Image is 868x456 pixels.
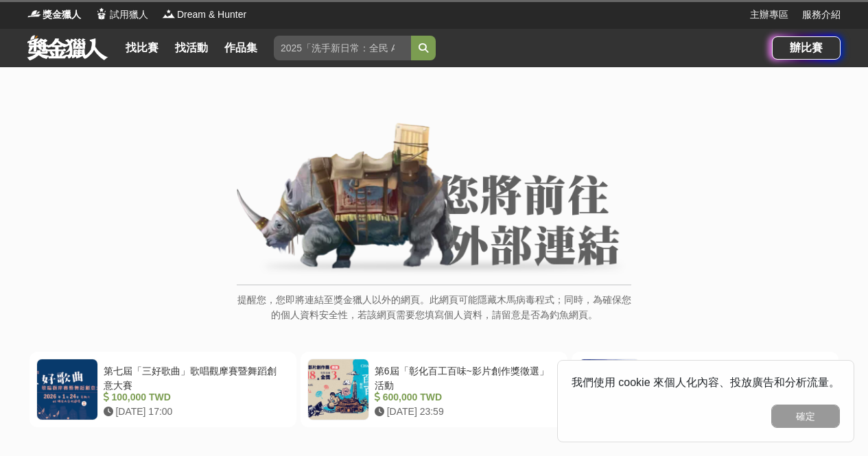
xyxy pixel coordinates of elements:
[274,36,411,60] input: 2025「洗手新日常：全民 ALL IN」洗手歌全台徵選
[802,8,841,22] a: 服務介紹
[750,8,788,22] a: 主辦專區
[572,352,838,427] a: 2025 SYM 三陽創新設計大賽 779,200 TWD [DATE] 23:59
[375,364,555,390] div: 第6屆「彰化百工百味~影片創作獎徵選」活動
[162,7,176,21] img: Logo
[104,390,284,405] div: 100,000 TWD
[772,36,841,60] a: 辦比賽
[95,8,148,22] a: Logo試用獵人
[95,7,108,21] img: Logo
[104,405,284,419] div: [DATE] 17:00
[120,38,164,58] a: 找比賽
[110,8,148,22] span: 試用獵人
[169,38,213,58] a: 找活動
[771,405,840,428] button: 確定
[43,8,81,22] span: 獎金獵人
[301,352,567,427] a: 第6屆「彰化百工百味~影片創作獎徵選」活動 600,000 TWD [DATE] 23:59
[237,123,631,278] img: External Link Banner
[237,292,631,337] p: 提醒您，您即將連結至獎金獵人以外的網頁。此網頁可能隱藏木馬病毒程式；同時，為確保您的個人資料安全性，若該網頁需要您填寫個人資料，請留意是否為釣魚網頁。
[375,390,555,405] div: 600,000 TWD
[104,364,284,390] div: 第七屆「三好歌曲」歌唱觀摩賽暨舞蹈創意大賽
[375,405,555,419] div: [DATE] 23:59
[219,38,263,58] a: 作品集
[27,8,81,22] a: Logo獎金獵人
[177,8,246,22] span: Dream & Hunter
[162,8,246,22] a: LogoDream & Hunter
[30,352,296,427] a: 第七屆「三好歌曲」歌唱觀摩賽暨舞蹈創意大賽 100,000 TWD [DATE] 17:00
[27,7,41,21] img: Logo
[572,376,840,388] span: 我們使用 cookie 來個人化內容、投放廣告和分析流量。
